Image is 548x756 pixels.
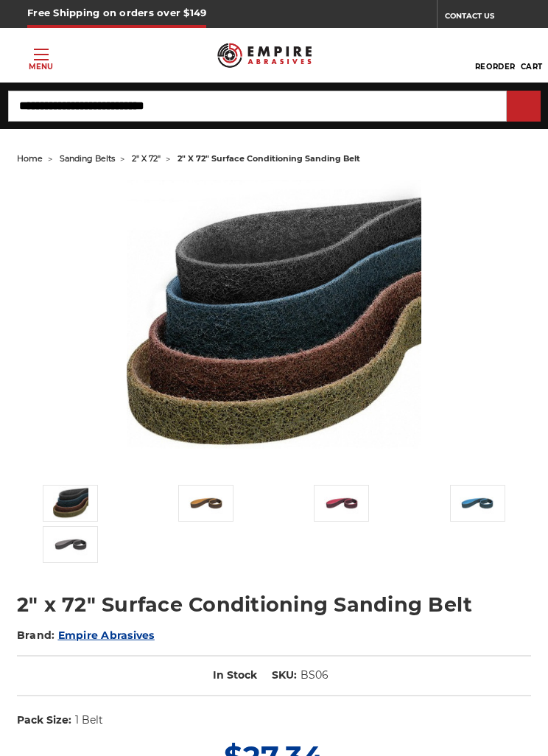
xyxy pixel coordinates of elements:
a: Cart [521,39,543,71]
p: Menu [29,61,53,72]
span: Cart [521,62,543,71]
img: 2" x 72" Coarse Surface Conditioning Belt [189,486,224,521]
a: 2" x 72" [132,153,161,164]
img: Empire Abrasives [217,37,312,74]
img: 2" x 72" Ultra Fine Surface Conditioning Belt [53,527,88,562]
img: 2" x 72" Fine Surface Conditioning Belt [460,486,495,521]
span: In Stock [213,668,257,682]
a: home [17,153,43,164]
h1: 2" x 72" Surface Conditioning Sanding Belt [17,590,531,619]
dd: 1 Belt [75,713,103,728]
dd: BS06 [301,668,329,683]
input: Submit [509,92,538,122]
img: 2"x72" Surface Conditioning Sanding Belts [53,486,88,521]
a: Reorder [475,39,516,71]
a: Empire Abrasives [58,629,155,642]
span: 2" x 72" surface conditioning sanding belt [178,153,360,164]
span: Toggle menu [34,54,49,55]
span: Reorder [475,62,516,71]
dt: SKU: [272,668,297,683]
span: Brand: [17,629,55,642]
a: sanding belts [60,153,115,164]
img: 2" x 72" Medium Surface Conditioning Belt [324,486,359,521]
dt: Pack Size: [17,713,71,728]
a: CONTACT US [445,7,521,28]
